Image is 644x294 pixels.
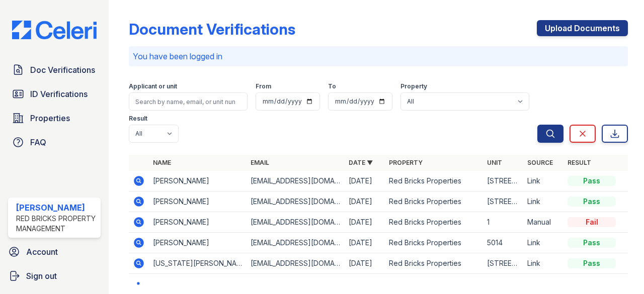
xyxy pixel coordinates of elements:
td: [PERSON_NAME] [149,171,247,191]
div: Pass [568,258,616,268]
div: Document Verifications [129,20,295,38]
a: Name [153,159,171,166]
td: Red Bricks Properties [385,253,483,274]
td: [PERSON_NAME] [149,233,247,253]
label: Result [129,115,147,123]
div: Pass [568,238,616,248]
span: Account [26,246,58,258]
a: Property [389,159,423,166]
a: Account [4,242,105,262]
td: Link [523,253,563,274]
span: Properties [30,112,70,124]
td: Link [523,171,563,191]
a: Result [568,159,591,166]
a: Source [527,159,553,166]
td: [DATE] [345,233,385,253]
td: [EMAIL_ADDRESS][DOMAIN_NAME] [247,233,345,253]
div: Fail [568,217,616,227]
td: [DATE] [345,171,385,191]
a: FAQ [8,132,101,152]
td: Manual [523,212,563,233]
span: Sign out [26,270,57,282]
td: [DATE] [345,253,385,274]
a: ID Verifications [8,84,101,104]
a: Unit [487,159,502,166]
td: 5014 [483,233,523,253]
a: Date ▼ [349,159,373,166]
span: Doc Verifications [30,64,95,76]
td: [STREET_ADDRESS][PERSON_NAME] [483,253,523,274]
div: [PERSON_NAME] [16,202,97,214]
a: Doc Verifications [8,60,101,80]
td: Red Bricks Properties [385,212,483,233]
td: [EMAIL_ADDRESS][DOMAIN_NAME] [247,212,345,233]
div: Red Bricks Property Management [16,214,97,234]
label: From [256,82,271,90]
p: You have been logged in [133,50,624,62]
td: [STREET_ADDRESS] [483,191,523,212]
span: FAQ [30,136,46,148]
a: Properties [8,108,101,128]
td: 1 [483,212,523,233]
div: Pass [568,176,616,186]
label: Applicant or unit [129,82,177,90]
td: [STREET_ADDRESS] [483,171,523,191]
td: [US_STATE][PERSON_NAME] [149,253,247,274]
td: [EMAIL_ADDRESS][DOMAIN_NAME] [247,253,345,274]
td: [PERSON_NAME] [149,212,247,233]
input: Search by name, email, or unit number [129,92,248,111]
td: Red Bricks Properties [385,191,483,212]
span: ID Verifications [30,88,88,100]
a: Email [251,159,269,166]
td: Red Bricks Properties [385,233,483,253]
td: Red Bricks Properties [385,171,483,191]
td: [PERSON_NAME] [149,191,247,212]
td: Link [523,233,563,253]
td: [EMAIL_ADDRESS][DOMAIN_NAME] [247,171,345,191]
td: Link [523,191,563,212]
td: [DATE] [345,212,385,233]
div: Pass [568,197,616,207]
img: CE_Logo_Blue-a8612792a0a2168367f1c8372b55b34899dd931a85d93a1a3d3e32e68fde9ad4.png [4,21,105,40]
a: Upload Documents [537,20,628,36]
td: [DATE] [345,191,385,212]
a: Sign out [4,266,105,286]
label: To [328,82,336,90]
td: [EMAIL_ADDRESS][DOMAIN_NAME] [247,191,345,212]
label: Property [400,82,427,90]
